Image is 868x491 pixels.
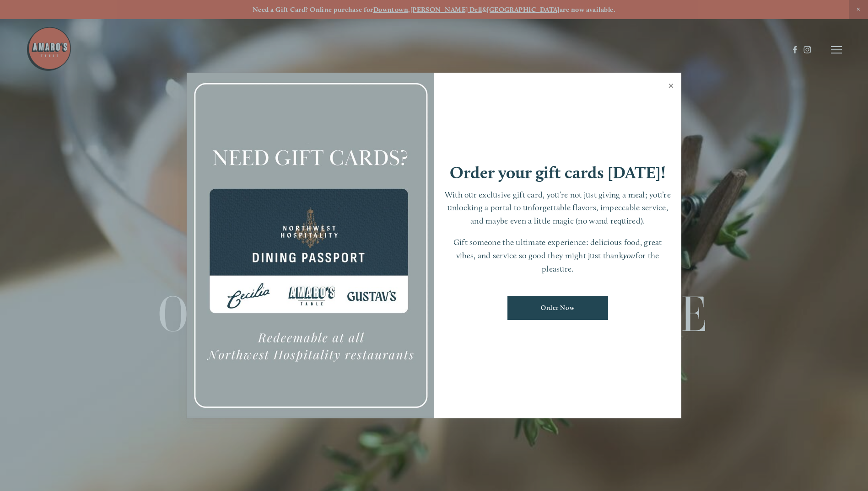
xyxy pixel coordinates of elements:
p: Gift someone the ultimate experience: delicious food, great vibes, and service so good they might... [443,236,673,275]
a: Close [662,74,680,100]
p: With our exclusive gift card, you’re not just giving a meal; you’re unlocking a portal to unforge... [443,188,673,228]
h1: Order your gift cards [DATE]! [450,164,666,181]
em: you [623,251,636,260]
a: Order Now [507,296,608,320]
